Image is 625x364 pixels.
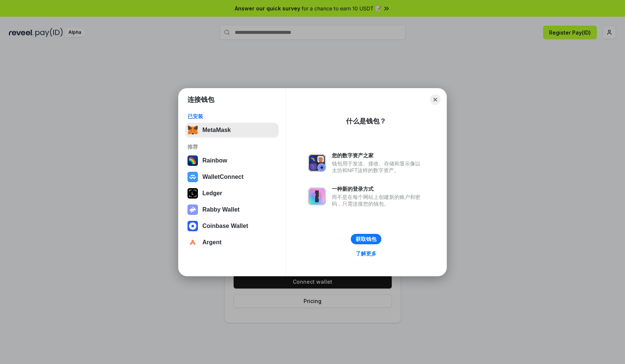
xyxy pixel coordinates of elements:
[351,234,381,244] button: 获取钱包
[202,239,222,246] div: Argent
[202,174,244,180] div: WalletConnect
[356,250,376,257] div: 了解更多
[356,236,376,242] div: 获取钱包
[187,144,276,150] div: 推荐
[185,202,279,217] button: Rabby Wallet
[332,160,424,174] div: 钱包用于发送、接收、存储和显示像以太坊和NFT这样的数字资产。
[346,117,386,126] div: 什么是钱包？
[202,127,231,133] div: MetaMask
[187,113,276,120] div: 已安装
[202,223,248,229] div: Coinbase Wallet
[185,170,279,184] button: WalletConnect
[430,94,440,105] button: Close
[308,154,326,172] img: svg+xml,%3Csvg%20xmlns%3D%22http%3A%2F%2Fwww.w3.org%2F2000%2Fsvg%22%20fill%3D%22none%22%20viewBox...
[308,187,326,205] img: svg+xml,%3Csvg%20xmlns%3D%22http%3A%2F%2Fwww.w3.org%2F2000%2Fsvg%22%20fill%3D%22none%22%20viewBox...
[187,125,198,135] img: svg+xml,%3Csvg%20fill%3D%22none%22%20height%3D%2233%22%20viewBox%3D%220%200%2035%2033%22%20width%...
[187,204,198,215] img: svg+xml,%3Csvg%20xmlns%3D%22http%3A%2F%2Fwww.w3.org%2F2000%2Fsvg%22%20fill%3D%22none%22%20viewBox...
[185,186,279,201] button: Ledger
[187,172,198,182] img: svg+xml,%3Csvg%20width%3D%2228%22%20height%3D%2228%22%20viewBox%3D%220%200%2028%2028%22%20fill%3D...
[185,153,279,168] button: Rainbow
[185,123,279,138] button: MetaMask
[202,157,227,164] div: Rainbow
[187,221,198,231] img: svg+xml,%3Csvg%20width%3D%2228%22%20height%3D%2228%22%20viewBox%3D%220%200%2028%2028%22%20fill%3D...
[187,95,214,104] h1: 连接钱包
[332,194,424,207] div: 而不是在每个网站上创建新的账户和密码，只需连接您的钱包。
[332,186,424,192] div: 一种新的登录方式
[185,219,279,233] button: Coinbase Wallet
[185,235,279,250] button: Argent
[332,152,424,159] div: 您的数字资产之家
[187,188,198,199] img: svg+xml,%3Csvg%20xmlns%3D%22http%3A%2F%2Fwww.w3.org%2F2000%2Fsvg%22%20width%3D%2228%22%20height%3...
[187,155,198,166] img: svg+xml,%3Csvg%20width%3D%22120%22%20height%3D%22120%22%20viewBox%3D%220%200%20120%20120%22%20fil...
[202,190,222,197] div: Ledger
[202,206,240,213] div: Rabby Wallet
[351,249,381,258] a: 了解更多
[187,237,198,248] img: svg+xml,%3Csvg%20width%3D%2228%22%20height%3D%2228%22%20viewBox%3D%220%200%2028%2028%22%20fill%3D...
